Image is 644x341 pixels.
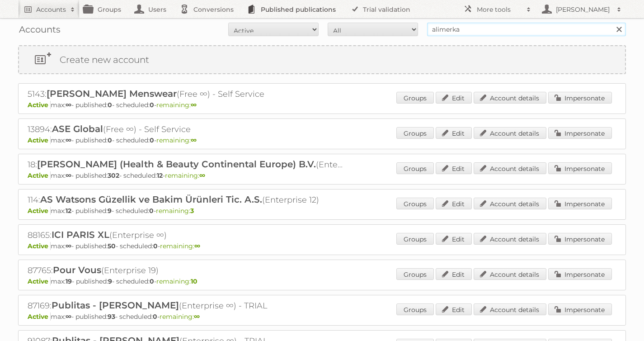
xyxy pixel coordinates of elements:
strong: 12 [66,207,71,215]
strong: 0 [149,207,154,215]
span: remaining: [156,136,197,144]
a: Impersonate [548,233,612,245]
a: Impersonate [548,92,612,104]
span: ASE Global [52,123,103,134]
strong: 0 [150,136,154,144]
a: Edit [436,92,472,104]
h2: 18: (Enterprise ∞) [28,159,344,170]
strong: ∞ [66,313,71,321]
p: max: - published: - scheduled: - [28,171,616,180]
a: Account details [474,162,546,174]
span: [PERSON_NAME] Menswear [47,88,177,99]
a: Impersonate [548,162,612,174]
span: [PERSON_NAME] (Health & Beauty Continental Europe) B.V. [37,159,316,170]
p: max: - published: - scheduled: - [28,101,616,109]
p: max: - published: - scheduled: - [28,313,616,321]
a: Account details [474,127,546,139]
h2: 5143: (Free ∞) - Self Service [28,88,344,100]
h2: More tools [477,5,522,14]
strong: ∞ [66,171,71,180]
a: Groups [396,303,434,315]
a: Edit [436,127,472,139]
a: Groups [396,127,434,139]
span: Publitas - [PERSON_NAME] [52,300,179,311]
a: Account details [474,92,546,104]
h2: 114: (Enterprise 12) [28,194,344,206]
a: Impersonate [548,198,612,209]
p: max: - published: - scheduled: - [28,242,616,250]
span: remaining: [160,313,200,321]
p: max: - published: - scheduled: - [28,207,616,215]
strong: 0 [153,313,157,321]
h2: 87169: (Enterprise ∞) - TRIAL [28,300,344,312]
a: Account details [474,198,546,209]
a: Groups [396,162,434,174]
span: Active [28,171,51,180]
a: Account details [474,303,546,315]
span: Pour Vous [53,265,101,275]
h2: 13894: (Free ∞) - Self Service [28,123,344,135]
a: Edit [436,162,472,174]
strong: 0 [150,101,154,109]
strong: 19 [66,277,72,285]
strong: ∞ [66,136,71,144]
a: Account details [474,268,546,280]
span: remaining: [156,277,197,285]
a: Impersonate [548,127,612,139]
strong: ∞ [191,136,197,144]
h2: [PERSON_NAME] [554,5,612,14]
a: Groups [396,92,434,104]
a: Edit [436,303,472,315]
span: Active [28,101,51,109]
strong: 9 [108,207,112,215]
strong: 0 [108,101,112,109]
a: Edit [436,268,472,280]
p: max: - published: - scheduled: - [28,277,616,285]
p: max: - published: - scheduled: - [28,136,616,144]
a: Impersonate [548,303,612,315]
span: Active [28,277,51,285]
strong: 93 [108,313,115,321]
span: AS Watsons Güzellik ve Bakim Ürünleri Tic. A.S. [40,194,262,205]
strong: 0 [153,242,158,250]
strong: 10 [191,277,197,285]
span: ICI PARIS XL [52,229,109,240]
strong: 3 [190,207,194,215]
strong: 50 [108,242,116,250]
a: Edit [436,198,472,209]
a: Account details [474,233,546,245]
h2: Accounts [36,5,66,14]
span: remaining: [160,242,200,250]
a: Groups [396,268,434,280]
strong: 9 [108,277,112,285]
strong: ∞ [191,101,197,109]
strong: ∞ [194,313,200,321]
span: Active [28,136,51,144]
strong: ∞ [199,171,205,180]
strong: 0 [108,136,112,144]
a: Groups [396,233,434,245]
span: Active [28,313,51,321]
h2: 88165: (Enterprise ∞) [28,229,344,241]
span: Active [28,207,51,215]
h2: 87765: (Enterprise 19) [28,265,344,276]
strong: 0 [150,277,154,285]
strong: 302 [108,171,119,180]
strong: ∞ [194,242,200,250]
span: remaining: [165,171,205,180]
strong: 12 [157,171,163,180]
a: Impersonate [548,268,612,280]
a: Edit [436,233,472,245]
span: remaining: [156,101,197,109]
a: Create new account [19,46,625,73]
span: Active [28,242,51,250]
strong: ∞ [66,101,71,109]
strong: ∞ [66,242,71,250]
a: Groups [396,198,434,209]
span: remaining: [156,207,194,215]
